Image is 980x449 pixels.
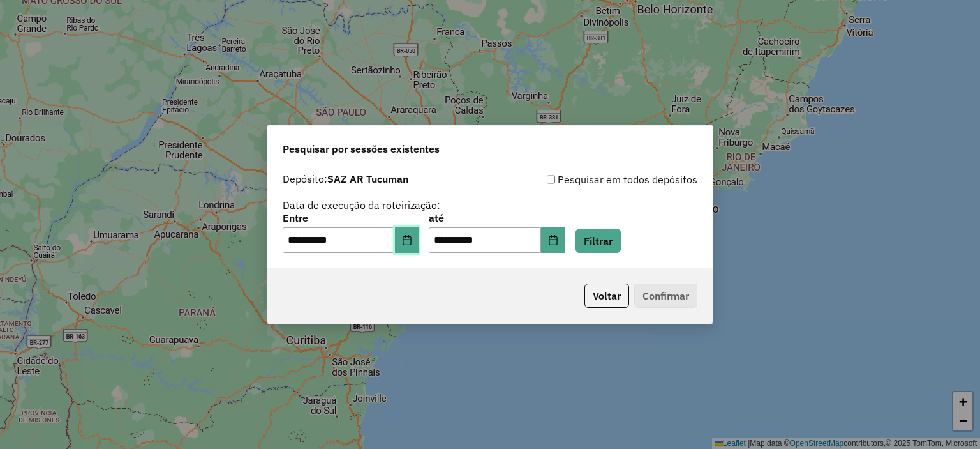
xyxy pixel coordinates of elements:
button: Filtrar [575,229,621,253]
button: Choose Date [541,227,565,253]
label: Data de execução da roteirização: [283,197,440,213]
button: Choose Date [395,227,419,253]
strong: SAZ AR Tucuman [327,172,408,185]
label: até [429,210,565,225]
span: Pesquisar por sessões existentes [283,141,440,156]
button: Voltar [584,284,629,308]
label: Entre [283,210,419,225]
label: Depósito: [283,171,408,186]
div: Pesquisar em todos depósitos [490,172,697,187]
